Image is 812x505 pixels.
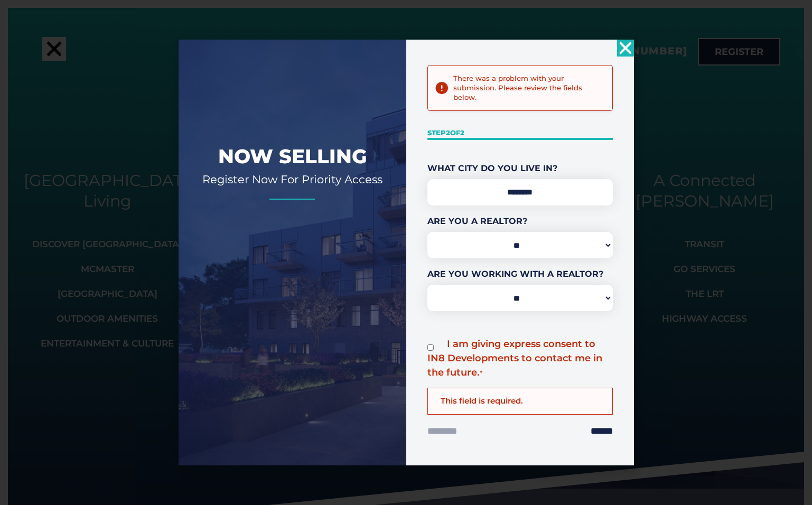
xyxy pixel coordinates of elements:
h2: Now Selling [194,144,390,169]
div: This field is required. [427,388,613,414]
a: Close [617,40,634,57]
h2: Register Now For Priority Access [194,172,390,186]
label: What City Do You Live In? [427,162,613,175]
label: Are You A Realtor? [427,215,613,228]
label: Are You Working With A Realtor? [427,268,613,280]
label: I am giving express consent to IN8 Developments to contact me in the future. [427,338,602,378]
span: 2 [446,128,450,137]
p: Step of [427,128,613,138]
h2: There was a problem with your submission. Please review the fields below. [453,74,604,102]
span: 2 [460,128,464,137]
